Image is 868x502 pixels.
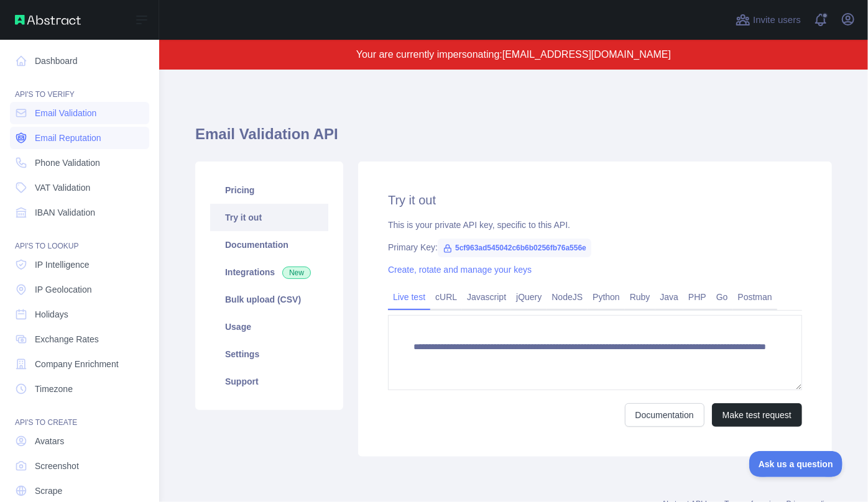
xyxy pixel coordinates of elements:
[35,107,96,119] span: Email Validation
[195,124,832,154] h1: Email Validation API
[749,451,843,477] iframe: Toggle Customer Support
[10,480,149,502] a: Scrape
[210,286,328,313] a: Bulk upload (CSV)
[10,201,149,224] a: IBAN Validation
[35,157,100,169] span: Phone Validation
[438,239,591,257] span: 5cf963ad545042c6b6b0256fb76a556e
[10,152,149,174] a: Phone Validation
[10,127,149,149] a: Email Reputation
[35,435,64,447] span: Avatars
[35,333,99,345] span: Exchange Rates
[711,287,733,307] a: Go
[15,15,81,25] img: Abstract API
[35,258,90,271] span: IP Intelligence
[210,368,328,395] a: Support
[511,287,547,307] a: jQuery
[733,10,803,30] button: Invite users
[210,176,328,204] a: Pricing
[10,353,149,375] a: Company Enrichment
[210,313,328,340] a: Usage
[388,191,802,209] h2: Try it out
[388,241,802,253] div: Primary Key:
[683,287,711,307] a: PHP
[733,287,777,307] a: Postman
[210,204,328,231] a: Try it out
[35,358,119,370] span: Company Enrichment
[210,258,328,286] a: Integrations New
[10,455,149,477] a: Screenshot
[35,206,95,219] span: IBAN Validation
[388,219,802,231] div: This is your private API key, specific to this API.
[10,226,149,251] div: API'S TO LOOKUP
[547,287,588,307] a: NodeJS
[502,49,671,60] span: [EMAIL_ADDRESS][DOMAIN_NAME]
[35,181,90,194] span: VAT Validation
[753,13,801,27] span: Invite users
[10,278,149,301] a: IP Geolocation
[35,308,68,321] span: Holidays
[35,460,79,472] span: Screenshot
[35,485,62,497] span: Scrape
[625,287,655,307] a: Ruby
[10,430,149,452] a: Avatars
[10,75,149,99] div: API'S TO VERIFY
[462,287,511,307] a: Javascript
[388,287,430,307] a: Live test
[10,303,149,326] a: Holidays
[430,287,462,307] a: cURL
[712,403,802,427] button: Make test request
[210,340,328,368] a: Settings
[655,287,684,307] a: Java
[356,49,502,60] span: Your are currently impersonating:
[388,265,532,275] a: Create, rotate and manage your keys
[10,50,149,72] a: Dashboard
[10,102,149,124] a: Email Validation
[625,403,704,427] a: Documentation
[35,132,101,144] span: Email Reputation
[10,328,149,350] a: Exchange Rates
[210,231,328,258] a: Documentation
[10,253,149,276] a: IP Intelligence
[35,283,92,296] span: IP Geolocation
[35,383,73,395] span: Timezone
[10,403,149,427] div: API'S TO CREATE
[588,287,625,307] a: Python
[10,378,149,400] a: Timezone
[282,267,311,279] span: New
[10,176,149,199] a: VAT Validation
